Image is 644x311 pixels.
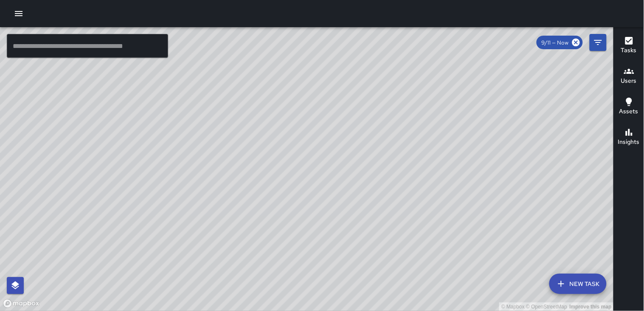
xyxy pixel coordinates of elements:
button: Filters [590,34,607,51]
button: Assets [614,92,644,122]
span: 9/11 — Now [537,39,574,46]
h6: Insights [618,137,640,147]
h6: Users [621,76,637,86]
h6: Tasks [621,46,637,55]
h6: Assets [619,107,638,116]
button: Tasks [614,31,644,61]
div: 9/11 — Now [537,36,583,49]
button: Users [614,61,644,92]
button: Insights [614,122,644,153]
button: New Task [549,274,607,294]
